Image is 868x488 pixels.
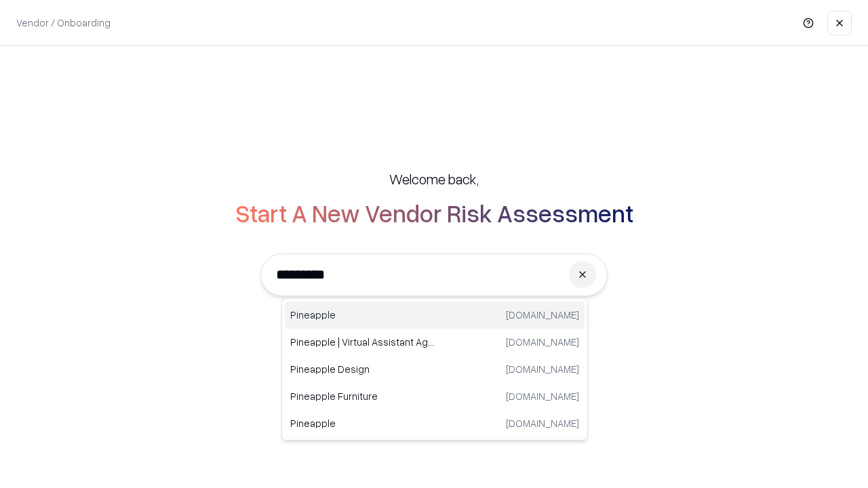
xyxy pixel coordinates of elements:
h2: Start A New Vendor Risk Assessment [235,199,633,226]
p: [DOMAIN_NAME] [506,308,579,322]
p: [DOMAIN_NAME] [506,416,579,430]
h5: Welcome back, [389,169,479,188]
p: Pineapple [290,416,435,430]
p: [DOMAIN_NAME] [506,362,579,376]
p: [DOMAIN_NAME] [506,335,579,349]
div: Suggestions [281,298,588,441]
p: Pineapple Furniture [290,389,435,403]
p: Vendor / Onboarding [16,16,111,30]
p: [DOMAIN_NAME] [506,389,579,403]
p: Pineapple Design [290,362,435,376]
p: Pineapple | Virtual Assistant Agency [290,335,435,349]
p: Pineapple [290,308,435,322]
